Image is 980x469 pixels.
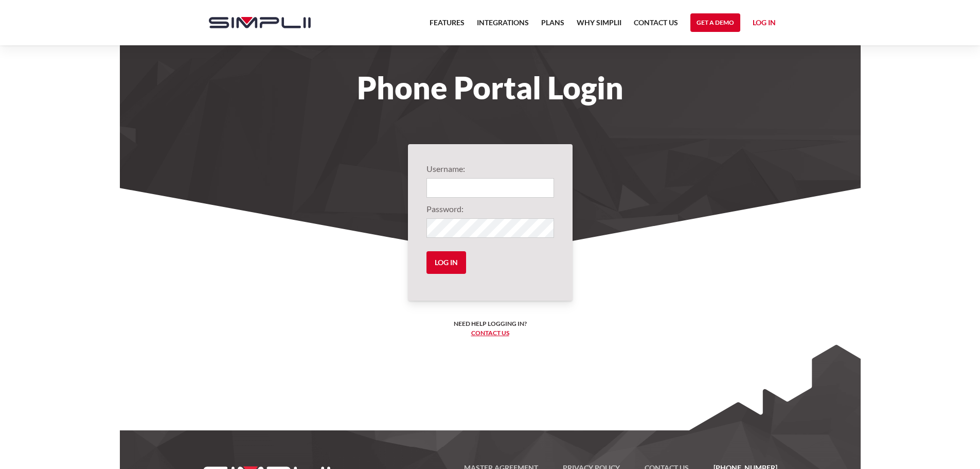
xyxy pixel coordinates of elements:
[690,13,740,32] a: Get a Demo
[477,16,529,35] a: Integrations
[454,319,527,338] h6: Need help logging in? ‍
[199,76,782,99] h1: Phone Portal Login
[430,16,465,35] a: Features
[426,163,554,282] form: Login
[577,16,621,35] a: Why Simplii
[541,16,564,35] a: Plans
[426,251,466,274] input: Log in
[471,329,509,337] a: Contact us
[634,16,678,35] a: Contact US
[426,163,554,175] label: Username:
[426,203,554,215] label: Password:
[753,16,776,32] a: Log in
[209,17,311,28] img: Simplii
